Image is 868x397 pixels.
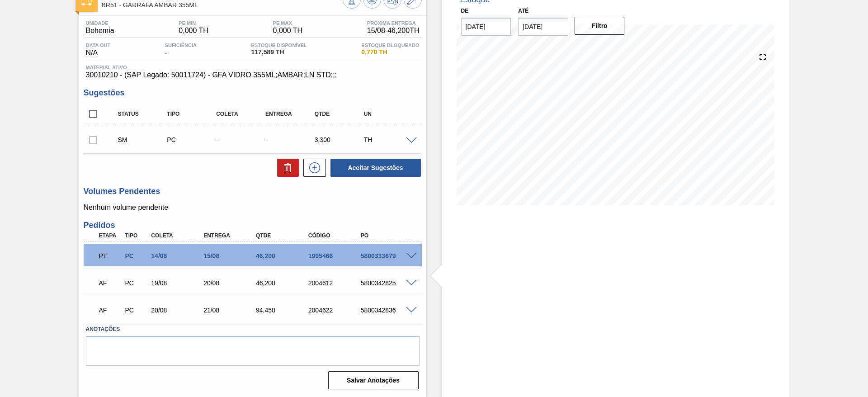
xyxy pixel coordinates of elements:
div: Aguardando Faturamento [97,300,124,320]
span: Próxima Entrega [367,20,420,26]
h3: Sugestões [84,88,422,98]
div: Pedido de Compra [123,252,150,260]
span: BR51 - GARRAFA AMBAR 355ML [102,2,343,9]
span: Estoque Disponível [251,43,307,48]
div: UN [362,111,416,117]
p: AF [99,279,122,287]
div: PO [359,232,417,239]
div: Tipo [165,111,219,117]
div: Qtde [254,232,312,239]
span: 0,770 TH [361,49,419,56]
div: Código [306,232,365,239]
div: 1995466 [306,252,365,260]
span: 0,000 TH [179,27,208,35]
span: PE MIN [179,20,208,26]
div: Coleta [214,111,269,117]
p: PT [99,252,122,260]
div: Nova sugestão [299,159,326,177]
div: 21/08/2025 [201,307,260,314]
span: 0,000 TH [273,27,303,35]
button: Filtro [575,17,625,35]
div: Pedido de Compra [165,136,219,143]
div: Aguardando Faturamento [97,273,124,293]
span: Bohemia [86,27,114,35]
div: - [163,43,199,57]
label: De [461,8,469,14]
span: Unidade [86,20,114,26]
span: 30010210 - (SAP Legado: 50011724) - GFA VIDRO 355ML;AMBAR;LN STD;;; [86,71,420,79]
div: Entrega [201,232,260,239]
div: Pedido de Compra [123,279,150,287]
button: Aceitar Sugestões [330,159,421,177]
div: Etapa [97,232,124,239]
div: 5800342825 [359,279,417,287]
div: Aceitar Sugestões [326,158,422,178]
span: 117,589 TH [251,49,307,56]
div: Qtde [312,111,367,117]
div: 5800333679 [359,252,417,260]
div: 46,200 [254,279,312,287]
div: Tipo [123,232,150,239]
div: Pedido de Compra [123,307,150,314]
div: 19/08/2025 [149,279,208,287]
div: Coleta [149,232,208,239]
input: dd/mm/yyyy [461,18,511,36]
h3: Pedidos [84,221,422,230]
div: 20/08/2025 [149,307,208,314]
div: 20/08/2025 [201,279,260,287]
button: Salvar Anotações [328,371,419,389]
div: - [263,136,318,143]
span: Data out [86,43,111,48]
div: Status [116,111,170,117]
label: Anotações [86,323,420,336]
div: Entrega [263,111,318,117]
span: Material ativo [86,65,420,70]
div: 14/08/2025 [149,252,208,260]
div: 5800342836 [359,307,417,314]
span: PE MAX [273,20,303,26]
div: - [214,136,269,143]
h3: Volumes Pendentes [84,187,422,196]
div: Sugestão Manual [116,136,170,143]
span: 15/08 - 46,200 TH [367,27,420,35]
span: Estoque Bloqueado [361,43,419,48]
input: dd/mm/yyyy [518,18,568,36]
div: 2004622 [306,307,365,314]
label: Até [518,8,528,14]
span: Suficiência [165,43,197,48]
p: AF [99,307,122,314]
div: N/A [84,43,113,57]
div: Excluir Sugestões [273,159,299,177]
div: 46,200 [254,252,312,260]
div: 3,300 [312,136,367,143]
div: TH [362,136,416,143]
div: 15/08/2025 [201,252,260,260]
p: Nenhum volume pendente [84,203,422,212]
div: 94,450 [254,307,312,314]
div: Pedido em Trânsito [97,246,124,266]
div: 2004612 [306,279,365,287]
